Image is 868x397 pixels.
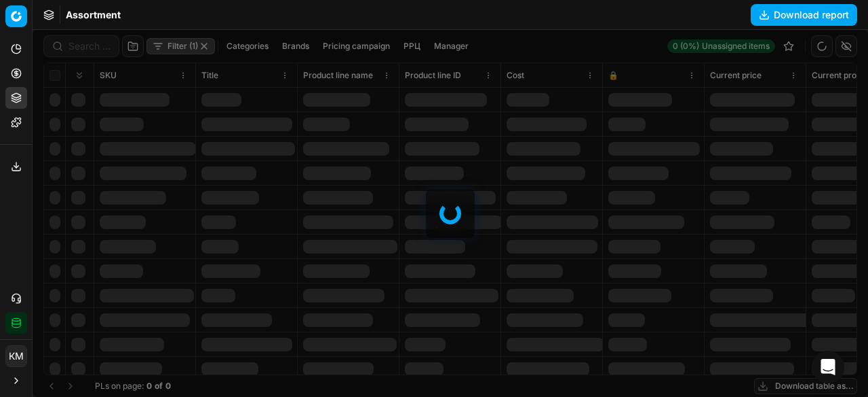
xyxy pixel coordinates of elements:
[751,4,857,26] button: Download report
[5,345,27,367] button: КM
[66,8,121,22] nav: breadcrumb
[812,351,844,383] div: Open Intercom Messenger
[6,346,26,366] span: КM
[66,8,121,22] span: Assortment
